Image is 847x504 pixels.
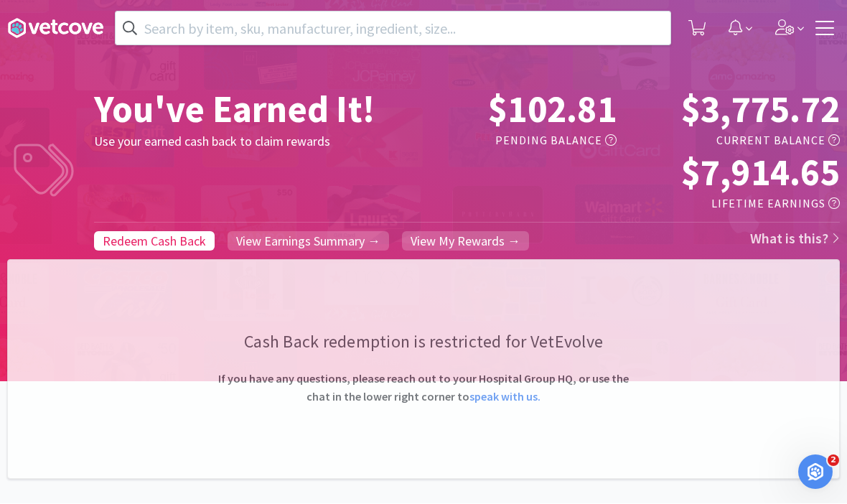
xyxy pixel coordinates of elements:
[41,8,64,31] img: Profile image for Operator
[402,232,529,251] a: View My Rewards →
[11,308,276,407] div: Operator says…
[94,232,215,251] a: Redeem Cash Back
[236,233,380,250] span: View Earnings Summary →
[94,88,405,132] h1: You've Earned It!
[798,455,833,490] iframe: Intercom live chat
[70,7,121,18] h1: Operator
[11,223,276,308] div: Deedra says…
[44,101,261,197] div: The typical Vetcove Clinic Purchasing Support support operating hours are 8am-8pm EST [DATE]-[DAT...
[225,6,252,33] button: Home
[63,232,264,288] div: Hi i wanted to inquire about these cash back rewards. I reached out to my regional manager and sh...
[405,195,840,214] h5: Lifetime Earnings
[411,233,520,250] span: View My Rewards →
[45,394,57,406] button: Gif picker
[11,308,235,396] div: Hi there! Thank you for contacting Vetcove Support! We’ve received your message and the next avai...
[246,388,269,411] button: Send a message…
[103,233,206,250] span: Redeem Cash Back
[116,12,670,45] input: Search by item, sku, manufacturer, ingredient, size...
[681,149,840,196] span: $7,914.65
[94,132,405,153] h5: Use your earned cash back to claim rewards
[750,230,841,248] a: What is this?
[488,86,617,133] span: $102.81
[22,394,34,406] button: Emoji picker
[252,6,278,32] div: Close
[828,455,839,467] span: 2
[628,132,840,151] h5: Current Balance
[12,364,275,388] textarea: Message…
[228,232,389,251] a: View Earnings Summary →
[70,18,179,32] p: The team can also help
[405,132,617,151] h5: Pending Balance
[208,332,639,353] p: Cash Back redemption is restricted for VetEvolve
[681,86,840,133] span: $3,775.72
[9,6,37,33] button: go back
[469,390,541,404] a: speak with us.
[23,317,224,387] div: Hi there! Thank you for contacting Vetcove Support! We’ve received your message and the next avai...
[208,370,639,407] h3: If you have any questions, please reach out to your Hospital Group HQ, or use the chat in the low...
[68,394,80,406] button: Upload attachment
[52,223,276,297] div: Hi i wanted to inquire about these cash back rewards. I reached out to my regional manager and sh...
